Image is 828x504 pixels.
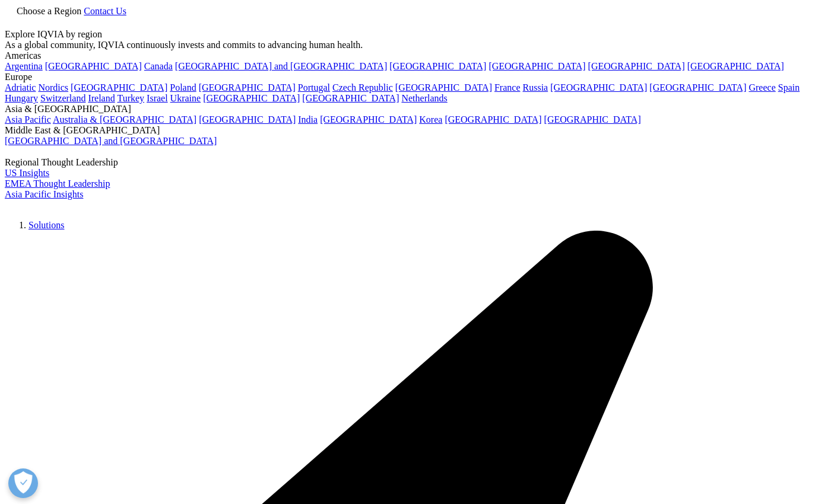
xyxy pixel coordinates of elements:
[5,114,51,125] a: Asia Pacific
[170,93,201,103] a: Ukraine
[5,50,823,61] div: Americas
[5,40,823,50] div: As a global community, IQVIA continuously invests and commits to advancing human health.
[45,61,142,71] a: [GEOGRAPHIC_DATA]
[144,61,173,71] a: Canada
[5,29,823,40] div: Explore IQVIA by region
[687,61,784,71] a: [GEOGRAPHIC_DATA]
[649,82,746,92] a: [GEOGRAPHIC_DATA]
[28,220,64,230] a: Solutions
[494,82,521,92] a: France
[5,168,49,178] a: US Insights
[175,61,387,71] a: [GEOGRAPHIC_DATA] and [GEOGRAPHIC_DATA]
[38,82,68,92] a: Nordics
[389,61,486,71] a: [GEOGRAPHIC_DATA]
[5,72,823,82] div: Europe
[544,114,641,125] a: [GEOGRAPHIC_DATA]
[5,61,43,71] a: Argentina
[5,125,823,136] div: Middle East & [GEOGRAPHIC_DATA]
[71,82,167,92] a: [GEOGRAPHIC_DATA]
[5,157,823,168] div: Regional Thought Leadership
[298,82,330,92] a: Portugal
[147,93,168,103] a: Israel
[5,189,83,199] a: Asia Pacific Insights
[199,114,296,125] a: [GEOGRAPHIC_DATA]
[8,468,38,498] button: Open Preferences
[298,114,318,125] a: India
[395,82,492,92] a: [GEOGRAPHIC_DATA]
[332,82,393,92] a: Czech Republic
[445,114,541,125] a: [GEOGRAPHIC_DATA]
[419,114,442,125] a: Korea
[53,114,196,125] a: Australia & [GEOGRAPHIC_DATA]
[170,82,196,92] a: Poland
[488,61,585,71] a: [GEOGRAPHIC_DATA]
[203,93,300,103] a: [GEOGRAPHIC_DATA]
[778,82,800,92] a: Spain
[5,82,36,92] a: Adriatic
[523,82,548,92] a: Russia
[550,82,647,92] a: [GEOGRAPHIC_DATA]
[117,93,144,103] a: Turkey
[302,93,399,103] a: [GEOGRAPHIC_DATA]
[5,93,38,103] a: Hungary
[588,61,685,71] a: [GEOGRAPHIC_DATA]
[17,6,81,16] span: Choose a Region
[199,82,296,92] a: [GEOGRAPHIC_DATA]
[5,136,217,146] a: [GEOGRAPHIC_DATA] and [GEOGRAPHIC_DATA]
[320,114,417,125] a: [GEOGRAPHIC_DATA]
[5,104,823,114] div: Asia & [GEOGRAPHIC_DATA]
[84,6,126,16] a: Contact Us
[88,93,115,103] a: Ireland
[401,93,447,103] a: Netherlands
[748,82,775,92] a: Greece
[5,178,110,189] a: EMEA Thought Leadership
[40,93,85,103] a: Switzerland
